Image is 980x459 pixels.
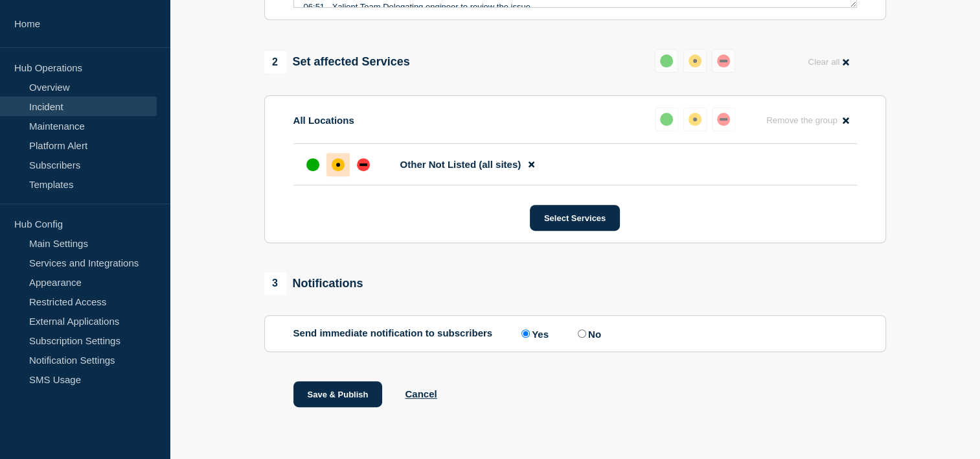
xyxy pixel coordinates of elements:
span: Other Not Listed (all sites) [400,159,521,170]
div: up [306,158,319,171]
label: No [575,327,601,340]
p: 06:51 - Xalient Team Delegating engineer to review the issue. [304,1,847,13]
button: Remove the group [758,108,857,133]
button: Select Services [530,205,620,231]
div: affected [689,113,701,126]
span: Remove the group [766,115,838,125]
div: down [357,158,370,171]
button: up [655,108,678,131]
div: down [717,54,730,67]
button: affected [683,108,707,131]
div: up [660,54,673,67]
button: down [712,49,735,73]
button: Clear all [800,49,856,75]
input: Yes [521,329,530,338]
button: Cancel [405,388,437,399]
div: down [717,113,730,126]
p: Send immediate notification to subscribers [293,327,493,340]
span: 2 [264,51,286,73]
div: Notifications [264,272,363,294]
span: 3 [264,272,286,294]
button: affected [683,49,707,73]
button: up [655,49,678,73]
div: Set affected Services [264,51,410,73]
div: up [660,113,673,126]
div: affected [689,54,701,67]
input: No [578,329,586,338]
label: Yes [518,327,549,340]
button: down [712,108,735,131]
div: Send immediate notification to subscribers [293,327,857,340]
div: affected [332,158,345,171]
button: Save & Publish [293,381,383,407]
p: All Locations [293,115,354,126]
